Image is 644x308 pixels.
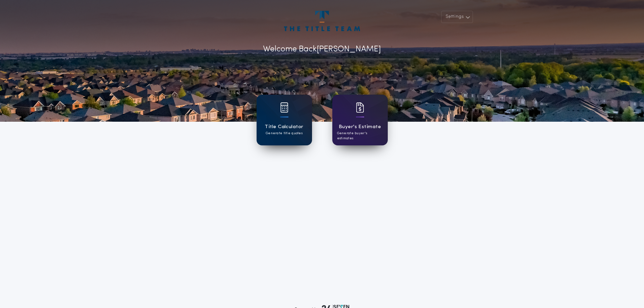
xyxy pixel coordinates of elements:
img: card icon [356,102,364,113]
img: account-logo [284,11,360,31]
h1: Title Calculator [265,123,303,131]
img: card icon [280,102,288,113]
a: card iconBuyer's EstimateGenerate buyer's estimates [332,95,388,145]
p: Welcome Back [PERSON_NAME] [263,43,381,55]
h1: Buyer's Estimate [339,123,381,131]
a: card iconTitle CalculatorGenerate title quotes [257,95,312,145]
p: Generate buyer's estimates [337,131,383,141]
p: Generate title quotes [266,131,303,136]
button: Settings [441,11,473,23]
